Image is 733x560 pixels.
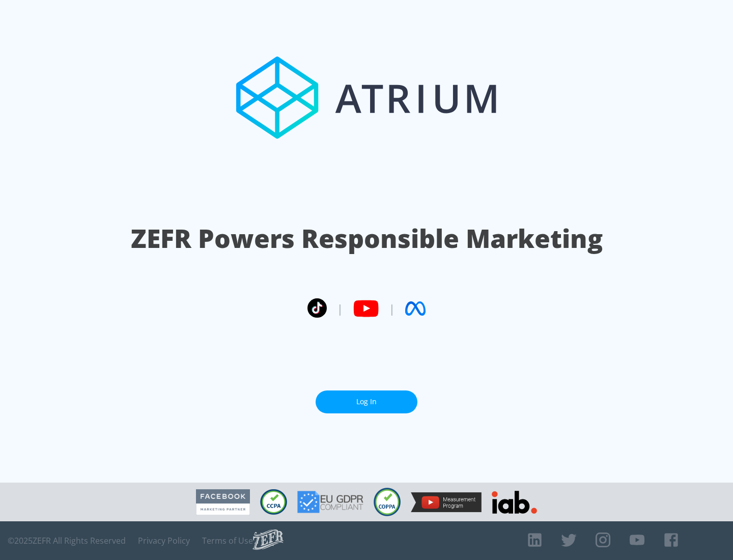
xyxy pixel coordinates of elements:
span: | [389,301,395,316]
img: COPPA Compliant [374,488,401,516]
img: GDPR Compliant [297,491,363,513]
h1: ZEFR Powers Responsible Marketing [131,221,603,256]
a: Log In [316,390,417,413]
a: Privacy Policy [138,536,190,546]
a: Terms of Use [202,536,253,546]
img: Facebook Marketing Partner [196,489,250,515]
img: YouTube Measurement Program [411,492,482,512]
img: IAB [492,491,537,514]
span: © 2025 ZEFR All Rights Reserved [8,536,126,546]
span: | [337,301,343,316]
img: CCPA Compliant [260,489,287,515]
